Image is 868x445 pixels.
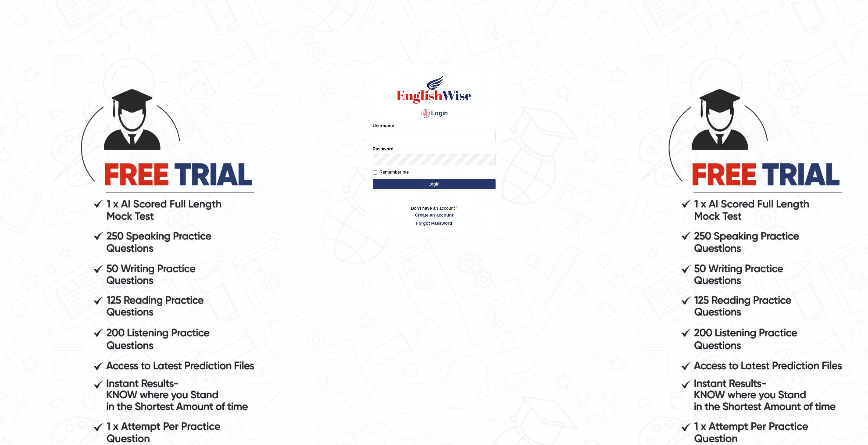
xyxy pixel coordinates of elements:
img: Logo of English Wise sign in for intelligent practice with AI [395,74,473,105]
button: Login [373,179,496,189]
label: Password [373,146,394,152]
label: Username [373,122,394,129]
h4: Login [373,108,496,119]
a: Create an account [373,212,496,218]
p: Don't have an account? [373,205,496,226]
input: Remember me [373,170,377,175]
label: Remember me [373,169,409,176]
a: Forgot Password [373,220,496,226]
